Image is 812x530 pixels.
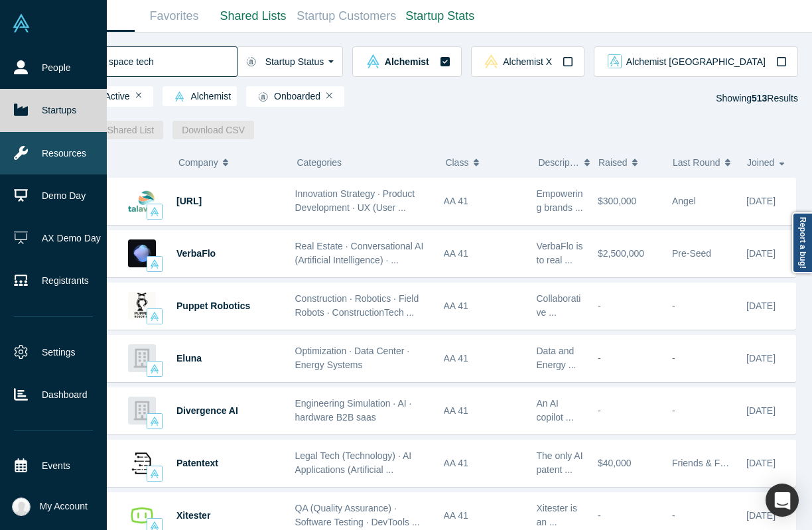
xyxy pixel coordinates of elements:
[150,417,159,426] img: alchemist Vault Logo
[537,398,574,423] span: An AI copilot ...
[672,510,675,521] span: -
[747,149,789,176] button: Joined
[792,212,812,273] a: Report a bug!
[608,54,622,68] img: alchemist_aj Vault Logo
[176,405,238,416] a: Divergence AI
[672,300,675,311] span: -
[150,312,159,321] img: alchemist Vault Logo
[295,241,424,265] span: Real Estate · Conversational AI (Artificial Intelligence) · ...
[40,499,88,513] span: My Account
[746,405,776,416] span: [DATE]
[176,300,250,311] a: Puppet Robotics
[135,1,214,32] a: Favorites
[746,248,776,259] span: [DATE]
[484,54,498,68] img: alchemistx Vault Logo
[295,188,415,213] span: Innovation Strategy · Product Development · UX (User ...
[537,450,583,475] span: The only AI patent ...
[293,1,401,32] a: Startup Customers
[128,292,156,320] img: Puppet Robotics's Logo
[258,92,268,102] img: Startup status
[598,510,601,521] span: -
[176,510,210,521] a: Xitester
[537,241,583,265] span: VerbaFlo is to real ...
[128,239,156,267] img: VerbaFlo's Logo
[445,149,517,176] button: Class
[672,248,711,259] span: Pre-Seed
[746,196,776,206] span: [DATE]
[295,346,410,370] span: Optimization · Data Center · Energy Systems
[444,388,523,434] div: AA 41
[150,469,159,478] img: alchemist Vault Logo
[178,149,218,176] span: Company
[326,91,332,100] button: Remove Filter
[537,188,583,213] span: Empowering brands ...
[752,93,767,103] strong: 513
[746,510,776,521] span: [DATE]
[214,1,293,32] a: Shared Lists
[366,54,380,68] img: alchemist Vault Logo
[295,450,412,475] span: Legal Tech (Technology) · AI Applications (Artificial ...
[598,300,601,311] span: -
[136,91,142,100] button: Remove Filter
[746,300,776,311] span: [DATE]
[598,149,628,176] span: Raised
[747,149,774,176] span: Joined
[12,14,31,33] img: Alchemist Vault Logo
[12,497,88,516] button: My Account
[537,293,581,318] span: Collaborative ...
[672,353,675,364] span: -
[246,56,256,67] img: Startup status
[672,405,675,416] span: -
[83,92,130,102] span: Active
[150,259,159,269] img: alchemist Vault Logo
[746,458,776,468] span: [DATE]
[176,196,202,206] a: [URL]
[295,293,419,318] span: Construction · Robotics · Field Robots · ConstructionTech ...
[598,353,601,364] span: -
[673,149,720,176] span: Last Round
[746,353,776,364] span: [DATE]
[77,121,164,139] button: New Shared List
[107,46,237,77] input: Search by company name, class, customer, one-liner or category
[237,46,344,77] button: Startup Status
[598,149,659,176] button: Raised
[626,57,766,66] span: Alchemist [GEOGRAPHIC_DATA]
[385,57,429,66] span: Alchemist
[444,283,523,329] div: AA 41
[128,501,156,529] img: Xitester's Logo
[401,1,480,32] a: Startup Stats
[503,57,552,66] span: Alchemist X
[128,449,156,477] img: Patentext's Logo
[174,92,184,101] img: alchemist Vault Logo
[128,344,156,372] img: Eluna's Logo
[295,503,420,527] span: QA (Quality Assurance) · Software Testing · DevTools ...
[169,92,231,102] span: Alchemist
[150,207,159,216] img: alchemist Vault Logo
[176,458,218,468] a: Patentext
[598,405,601,416] span: -
[176,248,216,259] span: VerbaFlo
[537,503,577,527] span: Xitester is an ...
[128,397,156,425] img: Divergence AI's Logo
[445,149,468,176] span: Class
[295,398,412,423] span: Engineering Simulation · AI · hardware B2B saas
[444,440,523,486] div: AA 41
[252,92,320,102] span: Onboarded
[594,46,798,77] button: alchemist_aj Vault LogoAlchemist [GEOGRAPHIC_DATA]
[598,248,644,259] span: $2,500,000
[538,149,584,176] button: Description
[672,196,696,206] span: Angel
[128,187,156,215] img: Talawa.ai's Logo
[176,353,202,364] a: Eluna
[716,93,798,103] span: Showing Results
[352,46,461,77] button: alchemist Vault LogoAlchemist
[178,149,276,176] button: Company
[598,458,632,468] span: $40,000
[673,149,733,176] button: Last Round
